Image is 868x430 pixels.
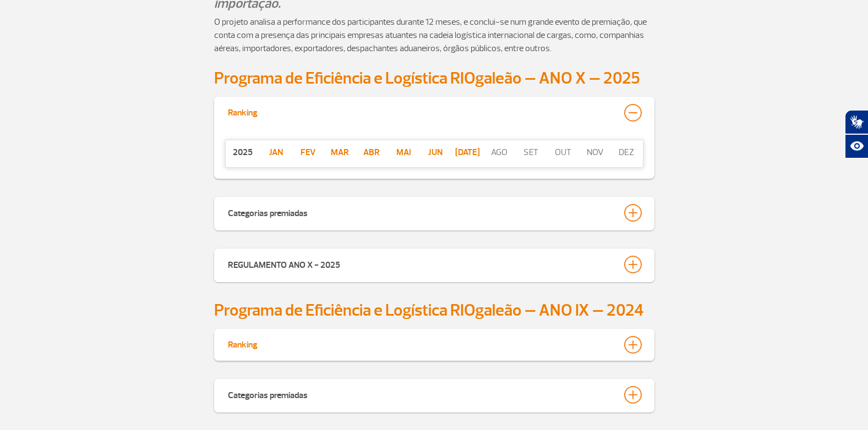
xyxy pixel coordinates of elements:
p: dez [611,146,643,159]
div: Ranking [228,104,258,118]
a: Mar [324,146,356,159]
a: [DATE] [451,146,483,159]
button: Abrir tradutor de língua de sinais. [845,110,868,134]
button: Categorias premiadas [227,203,641,222]
div: REGULAMENTO ANO X - 2025 [228,256,340,271]
button: Abrir recursos assistivos. [845,134,868,158]
p: 2025 [226,146,260,159]
button: Ranking [227,103,641,122]
a: Fev [292,146,324,159]
button: REGULAMENTO ANO X - 2025 [227,255,641,274]
p: O projeto analisa a performance dos participantes durante 12 meses, e conclui-se num grande event... [214,15,654,55]
p: ago [483,146,515,159]
div: Categorias premiadas [228,204,308,219]
h2: Programa de Eficiência e Logística RIOgaleão – ANO X – 2025 [214,68,654,89]
button: Categorias premiadas [227,385,641,404]
a: Abr [356,146,387,159]
div: Categorias premiadas [228,386,308,401]
h2: Programa de Eficiência e Logística RIOgaleão – ANO IX – 2024 [214,300,654,321]
p: set [515,146,547,159]
p: out [547,146,579,159]
a: Mai [387,146,419,159]
button: Ranking [227,335,641,354]
div: Ranking [228,336,258,350]
div: Plugin de acessibilidade da Hand Talk. [845,110,868,158]
a: Jun [419,146,451,159]
p: nov [579,146,611,159]
a: jan [260,146,292,159]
